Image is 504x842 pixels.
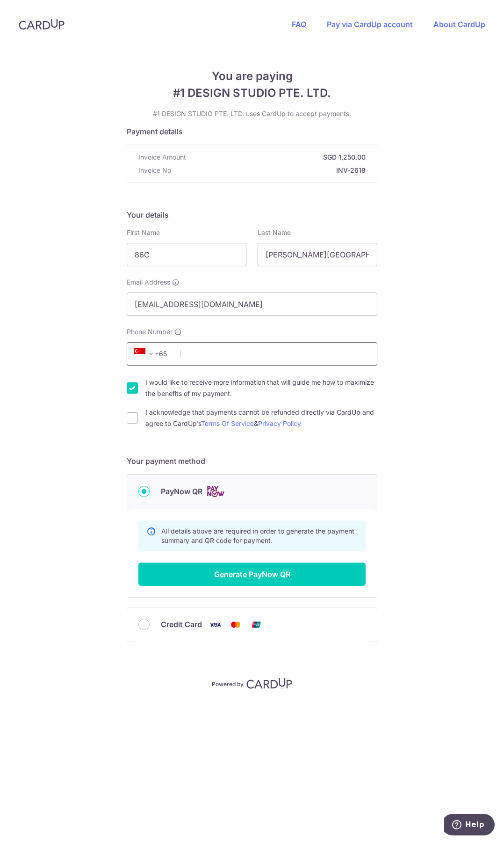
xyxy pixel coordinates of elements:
span: #1 DESIGN STUDIO PTE. LTD. [127,85,377,102]
p: #1 DESIGN STUDIO PTE. LTD. uses CardUp to accept payments. [127,109,377,118]
h5: Your details [127,209,377,220]
label: I would like to receive more information that will guide me how to maximize the benefits of my pa... [145,377,377,399]
img: CardUp [246,678,292,689]
label: Last Name [258,228,291,237]
img: Union Pay [247,619,266,630]
strong: INV-2618 [175,166,366,175]
div: PayNow QR Cards logo [138,486,366,498]
span: Invoice Amount [138,153,186,162]
div: Credit Card Visa Mastercard Union Pay [138,619,366,630]
span: Credit Card [161,619,202,630]
span: +65 [131,348,173,359]
iframe: Opens a widget where you can find more information [444,814,495,837]
span: All details above are required in order to generate the payment summary and QR code for payment. [161,527,354,544]
a: Privacy Policy [258,419,301,427]
input: Email address [127,293,377,316]
p: Powered by [212,679,244,688]
img: Cards logo [206,486,225,498]
a: About CardUp [433,20,485,29]
h5: Your payment method [127,455,377,467]
span: You are paying [127,68,377,85]
img: Visa [206,619,224,630]
span: Phone Number [127,327,173,337]
h5: Payment details [127,126,377,137]
a: Terms Of Service [201,419,254,427]
input: First name [127,243,246,266]
span: +65 [134,348,157,359]
span: Email Address [127,278,170,287]
button: Generate PayNow QR [138,563,366,586]
img: Mastercard [226,619,245,630]
label: First Name [127,228,160,237]
strong: SGD 1,250.00 [190,153,366,162]
a: FAQ [292,20,306,29]
input: Last name [258,243,377,266]
label: I acknowledge that payments cannot be refunded directly via CardUp and agree to CardUp’s & [145,407,377,429]
span: PayNow QR [161,486,202,497]
a: Pay via CardUp account [327,20,413,29]
span: Invoice No [138,166,171,175]
img: CardUp [19,19,65,30]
